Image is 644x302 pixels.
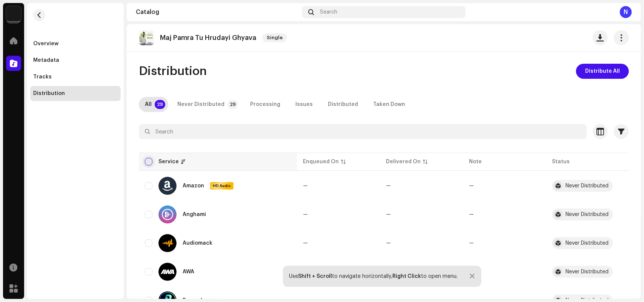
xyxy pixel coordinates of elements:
[211,183,233,189] span: HD Audio
[386,241,391,246] span: —
[303,241,308,246] span: —
[183,183,204,189] div: Amazon
[250,97,280,112] div: Processing
[227,100,238,109] p-badge: 29
[320,9,337,15] span: Search
[136,9,299,15] div: Catalog
[33,90,65,97] div: Distribution
[393,274,421,279] strong: Right Click
[33,41,58,47] div: Overview
[620,6,632,18] div: N
[576,64,629,79] button: Distribute All
[303,212,308,217] span: —
[30,53,121,68] re-m-nav-item: Metadata
[30,69,121,84] re-m-nav-item: Tracks
[585,64,620,79] span: Distribute All
[566,183,609,189] div: Never Distributed
[158,158,179,166] div: Service
[145,97,152,112] div: All
[566,269,609,274] div: Never Distributed
[183,212,206,217] div: Anghami
[160,34,256,42] p: Maj Pamra Tu Hrudayi Ghyava
[303,183,308,189] span: —
[262,33,287,42] span: Single
[469,212,474,217] re-a-table-badge: —
[139,64,207,79] span: Distribution
[289,273,458,279] div: Use to navigate horizontally, to open menu.
[303,158,339,166] div: Enqueued On
[298,274,332,279] strong: Shift + Scroll
[386,212,391,217] span: —
[469,183,474,189] re-a-table-badge: —
[33,74,52,80] div: Tracks
[386,158,421,166] div: Delivered On
[373,97,405,112] div: Taken Down
[6,6,21,21] img: 6b576b86-2b56-4672-9ac4-35c17631c64c
[30,36,121,51] re-m-nav-item: Overview
[139,124,587,139] input: Search
[566,212,609,217] div: Never Distributed
[328,97,358,112] div: Distributed
[386,183,391,189] span: —
[139,30,154,45] img: 49f66c02-a636-42e6-9450-b427a8ec3706
[566,241,609,246] div: Never Distributed
[177,97,224,112] div: Never Distributed
[183,269,194,274] div: AWA
[155,100,165,109] p-badge: 29
[33,57,59,63] div: Metadata
[183,241,212,246] div: Audiomack
[295,97,313,112] div: Issues
[30,86,121,101] re-m-nav-item: Distribution
[469,241,474,246] re-a-table-badge: —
